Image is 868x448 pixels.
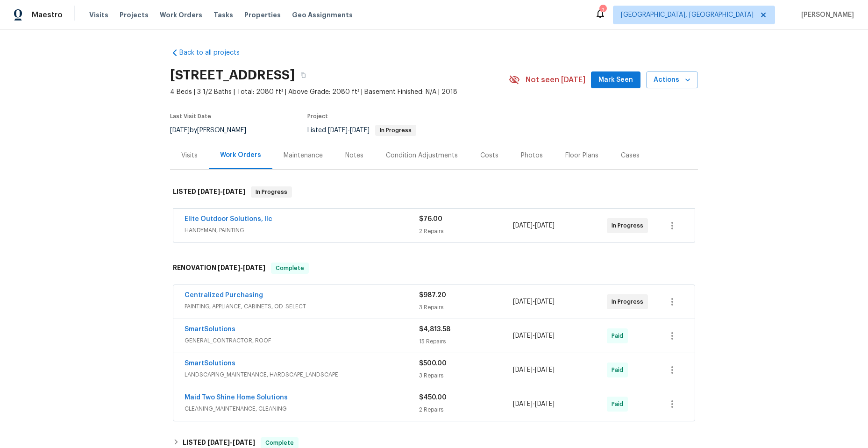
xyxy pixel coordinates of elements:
div: 2 Repairs [419,405,513,414]
span: 4 Beds | 3 1/2 Baths | Total: 2080 ft² | Above Grade: 2080 ft² | Basement Finished: N/A | 2018 [170,87,509,97]
span: [DATE] [535,222,555,229]
span: [DATE] [513,299,533,305]
span: [DATE] [170,127,190,134]
div: Cases [621,151,640,160]
span: Properties [244,10,281,20]
span: [DATE] [243,264,265,271]
span: Last Visit Date [170,114,211,119]
button: Copy Address [295,67,312,84]
span: - [513,221,555,230]
div: 2 [599,6,606,15]
span: - [513,331,555,341]
a: SmartSolutions [185,360,235,367]
span: [DATE] [513,333,533,339]
div: 15 Repairs [419,337,513,346]
span: [DATE] [350,127,370,134]
span: $987.20 [419,292,446,299]
div: 2 Repairs [419,227,513,236]
span: $4,813.58 [419,326,450,333]
span: In Progress [612,221,647,230]
span: Complete [272,263,308,273]
span: Work Orders [160,10,202,20]
h2: [STREET_ADDRESS] [170,71,295,80]
span: HANDYMAN, PAINTING [185,226,419,235]
a: Elite Outdoor Solutions, llc [185,216,272,222]
div: Costs [480,151,498,160]
span: Paid [612,365,627,375]
span: [DATE] [218,264,240,271]
span: - [513,365,555,375]
span: In Progress [376,128,415,133]
span: Actions [654,74,690,86]
span: [DATE] [328,127,348,134]
span: In Progress [252,187,291,197]
div: LISTED [DATE]-[DATE]In Progress [170,177,698,207]
span: Projects [120,10,149,20]
span: [DATE] [535,401,555,407]
div: Condition Adjustments [386,151,458,160]
div: 3 Repairs [419,303,513,312]
span: Geo Assignments [292,10,353,20]
span: [GEOGRAPHIC_DATA], [GEOGRAPHIC_DATA] [621,10,754,20]
div: Floor Plans [565,151,598,160]
span: - [207,439,255,446]
a: Back to all projects [170,48,260,57]
span: [DATE] [207,439,230,446]
span: LANDSCAPING_MAINTENANCE, HARDSCAPE_LANDSCAPE [185,370,419,379]
span: Tasks [213,12,233,18]
span: Paid [612,399,627,409]
span: $500.00 [419,360,447,367]
span: - [198,188,245,195]
span: [DATE] [513,367,533,373]
span: GENERAL_CONTRACTOR, ROOF [185,336,419,345]
span: Complete [262,438,298,448]
h6: LISTED [173,186,245,198]
span: [DATE] [233,439,255,446]
span: Listed [307,127,416,134]
span: - [513,399,555,409]
span: Maestro [32,10,63,20]
span: Visits [89,10,108,20]
span: Paid [612,331,627,341]
span: - [328,127,370,134]
span: [DATE] [535,367,555,373]
a: SmartSolutions [185,326,235,333]
span: [DATE] [513,401,533,407]
span: In Progress [612,297,647,306]
span: CLEANING_MAINTENANCE, CLEANING [185,404,419,413]
span: [DATE] [223,188,245,195]
span: Project [307,114,328,119]
span: $76.00 [419,216,442,222]
h6: RENOVATION [173,263,265,274]
div: Maintenance [284,151,323,160]
span: [DATE] [535,333,555,339]
div: 3 Repairs [419,371,513,380]
span: PAINTING, APPLIANCE, CABINETS, OD_SELECT [185,302,419,311]
div: Photos [521,151,543,160]
div: Visits [181,151,198,160]
span: Mark Seen [598,74,633,86]
span: [DATE] [513,222,533,229]
span: [DATE] [535,299,555,305]
a: Centralized Purchasing [185,292,263,299]
button: Mark Seen [591,71,640,89]
span: $450.00 [419,394,447,401]
div: by [PERSON_NAME] [170,125,257,136]
div: Notes [345,151,363,160]
button: Actions [646,71,698,89]
span: Not seen [DATE] [526,75,585,85]
span: [PERSON_NAME] [797,10,854,20]
span: - [513,297,555,306]
a: Maid Two Shine Home Solutions [185,394,288,401]
div: RENOVATION [DATE]-[DATE]Complete [170,253,698,283]
span: - [218,264,265,271]
div: Work Orders [220,150,261,160]
span: [DATE] [198,188,220,195]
